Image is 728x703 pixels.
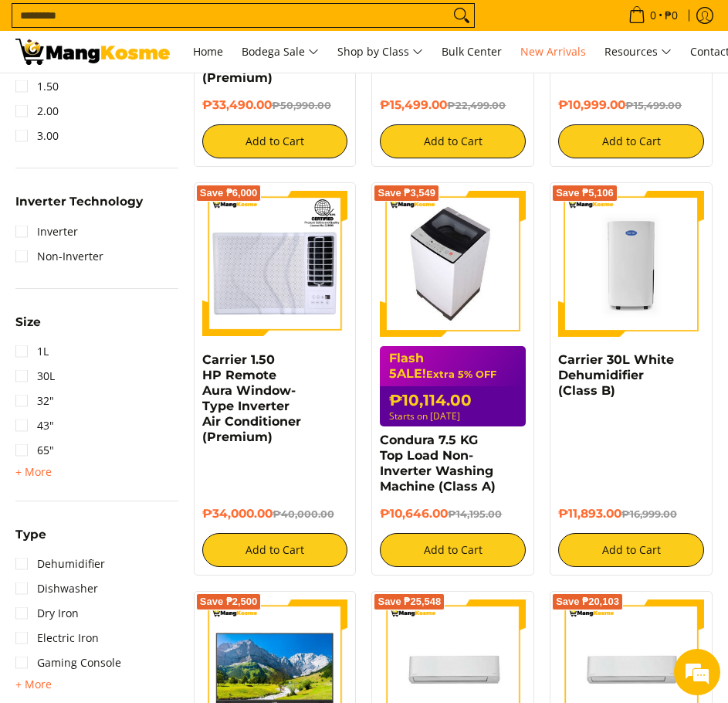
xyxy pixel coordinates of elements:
a: New Arrivals [513,31,594,73]
button: Search [449,4,474,27]
summary: Open [15,528,46,552]
a: Condura 7.5 KG Top Load Non-Inverter Washing Machine (Class A) [380,433,496,494]
a: Shop by Class [330,31,431,73]
span: Home [193,44,223,59]
span: 0 [648,10,659,21]
a: 2.00 [15,99,59,124]
a: 32" [15,389,54,413]
del: ₱22,499.00 [447,100,506,111]
a: Gaming Console [15,650,121,675]
span: ₱0 [662,10,680,21]
span: Save ₱2,500 [200,597,258,606]
a: 30L [15,364,55,389]
span: Save ₱6,000 [200,188,258,198]
button: Add to Cart [380,124,526,158]
h6: ₱33,490.00 [202,97,348,113]
del: ₱14,195.00 [448,508,502,520]
summary: Open [15,675,52,694]
a: Dishwasher [15,576,98,601]
span: Size [15,316,41,328]
summary: Open [15,316,41,339]
span: + More [15,466,52,478]
span: Shop by Class [337,42,423,62]
del: ₱40,000.00 [273,508,334,520]
span: Inverter Technology [15,195,143,207]
a: 65" [15,438,54,463]
h6: ₱10,999.00 [558,97,704,113]
a: 1.50 [15,74,59,99]
button: Add to Cart [558,124,704,158]
button: Add to Cart [202,533,348,567]
span: Resources [604,42,672,62]
a: Dehumidifier [15,552,105,576]
span: Bulk Center [442,44,502,59]
a: Bulk Center [434,31,510,73]
a: Inverter [15,219,78,244]
span: Bodega Sale [242,42,319,62]
a: Non-Inverter [15,244,103,269]
img: Condura 7.5 KG Top Load Non-Inverter Washing Machine (Class A) - 0 [388,191,517,337]
span: New Arrivals [520,44,586,59]
h6: ₱11,893.00 [558,506,704,521]
span: Type [15,528,46,540]
del: ₱15,499.00 [625,100,682,111]
h6: ₱34,000.00 [202,506,348,521]
span: Save ₱5,106 [556,188,614,198]
a: Home [185,31,231,73]
span: Save ₱20,103 [556,597,619,606]
h6: ₱15,499.00 [380,97,526,113]
a: Carrier 30L White Dehumidifier (Class B) [558,352,674,398]
a: Carrier 1.50 HP Remote Aura Window-Type Inverter Air Conditioner (Premium) [202,352,301,444]
a: Electric Iron [15,626,99,650]
a: 3.00 [15,124,59,148]
img: New Arrivals: Fresh Release from The Premium Brands l Mang Kosme [15,39,170,65]
a: 43" [15,413,54,438]
button: Add to Cart [558,533,704,567]
span: Save ₱3,549 [378,188,435,198]
span: Save ₱25,548 [378,597,441,606]
a: Resources [597,31,679,73]
del: ₱50,990.00 [272,100,331,111]
a: 1L [15,339,49,364]
button: Add to Cart [202,124,348,158]
summary: Open [15,463,52,481]
a: Bodega Sale [234,31,327,73]
span: + More [15,678,52,691]
summary: Open [15,195,143,219]
del: ₱16,999.00 [621,508,677,520]
a: Dry Iron [15,601,79,626]
button: Add to Cart [380,533,526,567]
img: Carrier 30L White Dehumidifier (Class B) [558,191,704,337]
h6: ₱10,646.00 [380,506,526,521]
a: iPhone 13 128GB, Smartphone (Premium) [202,39,309,85]
span: • [624,7,682,24]
img: Carrier 1.50 HP Remote Aura Window-Type Inverter Air Conditioner (Premium) [202,191,348,337]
